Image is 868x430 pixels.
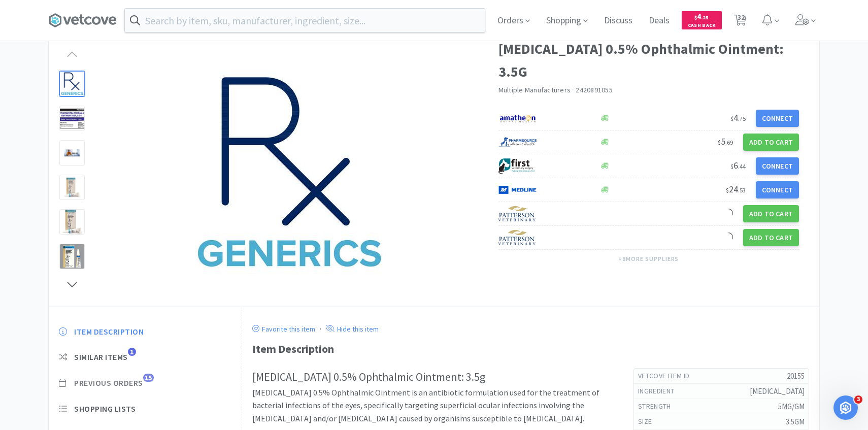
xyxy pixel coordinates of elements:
[738,162,746,170] span: . 44
[252,340,810,358] div: Item Description
[498,182,537,197] img: a646391c64b94eb2892348a965bf03f3_134.png
[694,14,697,21] span: $
[743,205,799,222] button: Add to Cart
[698,371,805,381] h5: 20155
[252,386,614,425] p: [MEDICAL_DATA] 0.5% Ophthalmic Ointment is an antibiotic formulation used for the treatment of ba...
[682,386,805,396] h5: [MEDICAL_DATA]
[498,85,571,94] a: Multiple Manufacturers
[143,374,154,382] span: 15
[259,324,315,334] p: Favorite this item
[738,186,746,194] span: . 53
[187,71,390,274] img: 8d9f99e86e68412c98576bc01bfdd7eb_430890.jpeg
[498,135,537,150] img: 7915dbd3f8974342a4dc3feb8efc1740_58.png
[730,112,746,123] span: 4
[730,17,751,26] a: 32
[645,16,674,25] a: Deals
[730,159,746,171] span: 6
[572,85,574,94] span: ·
[756,157,799,175] button: Connect
[498,38,799,83] h1: [MEDICAL_DATA] 0.5% Ophthalmic Ointment: 3.5G
[756,110,799,127] button: Connect
[743,229,799,246] button: Add to Cart
[74,378,143,388] span: Previous Orders
[576,85,613,94] span: 2420891055
[600,16,637,25] a: Discuss
[718,136,733,147] span: 5
[833,395,858,420] iframe: Intercom live chat
[730,115,733,122] span: $
[660,416,805,427] h5: 3.5GM
[613,252,684,266] button: +8more suppliers
[638,417,660,427] h6: size
[498,111,537,126] img: 3331a67d23dc422aa21b1ec98afbf632_11.png
[498,206,537,221] img: f5e969b455434c6296c6d81ef179fa71_3.png
[74,404,136,414] span: Shopping Lists
[854,395,862,404] span: 3
[74,326,144,337] span: Item Description
[738,115,746,122] span: . 75
[730,162,733,170] span: $
[498,158,537,174] img: 67d67680309e4a0bb49a5ff0391dcc42_6.png
[701,14,709,21] span: . 25
[252,368,614,386] h2: [MEDICAL_DATA] 0.5% Ophthalmic Ointment: 3.5g
[682,7,722,34] a: $4.25Cash Back
[638,402,679,412] h6: strength
[335,324,379,334] p: Hide this item
[679,401,805,412] h5: 5MG/GM
[688,23,716,29] span: Cash Back
[638,386,682,396] h6: ingredient
[125,9,485,32] input: Search by item, sku, manufacturer, ingredient, size...
[726,186,729,194] span: $
[718,139,721,146] span: $
[498,230,537,245] img: f5e969b455434c6296c6d81ef179fa71_3.png
[726,183,746,195] span: 24
[74,352,128,362] span: Similar Items
[694,12,709,21] span: 4
[725,139,733,146] span: . 69
[638,371,698,381] h6: Vetcove Item Id
[743,134,799,151] button: Add to Cart
[128,348,136,356] span: 1
[756,181,799,199] button: Connect
[320,322,321,336] div: ·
